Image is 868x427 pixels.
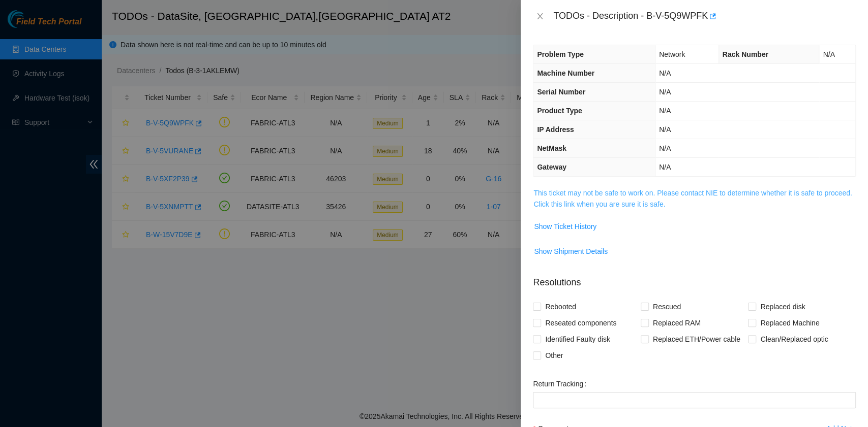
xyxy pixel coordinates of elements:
span: Show Ticket History [534,221,596,232]
span: Rack Number [723,50,768,58]
span: Show Shipment Details [534,246,608,257]
span: Replaced ETH/Power cable [649,331,744,347]
span: N/A [659,88,671,96]
span: Clean/Replaced optic [756,331,832,347]
input: Return Tracking [533,392,856,408]
span: N/A [659,107,671,115]
button: Show Ticket History [533,218,597,235]
span: Reseated components [541,315,620,331]
span: N/A [659,144,671,152]
span: Other [541,347,567,364]
span: Problem Type [537,50,584,58]
span: Product Type [537,107,582,115]
span: N/A [659,69,671,77]
p: Resolutions [533,268,856,289]
button: Show Shipment Details [533,243,608,259]
span: Rebooted [541,299,580,315]
a: This ticket may not be safe to work on. Please contact NIE to determine whether it is safe to pro... [533,189,852,208]
span: N/A [659,125,671,134]
span: Network [659,50,685,58]
span: N/A [659,163,671,171]
label: Return Tracking [533,376,590,392]
span: Identified Faulty disk [541,331,614,347]
button: Close [533,12,547,21]
span: Replaced RAM [649,315,705,331]
span: Replaced Machine [756,315,823,331]
span: Replaced disk [756,299,809,315]
span: Rescued [649,299,685,315]
span: close [536,12,544,20]
span: Machine Number [537,69,594,77]
span: NetMask [537,144,566,152]
span: Gateway [537,163,566,171]
span: Serial Number [537,88,585,96]
span: IP Address [537,125,574,134]
div: TODOs - Description - B-V-5Q9WPFK [553,8,856,24]
span: N/A [823,50,834,58]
